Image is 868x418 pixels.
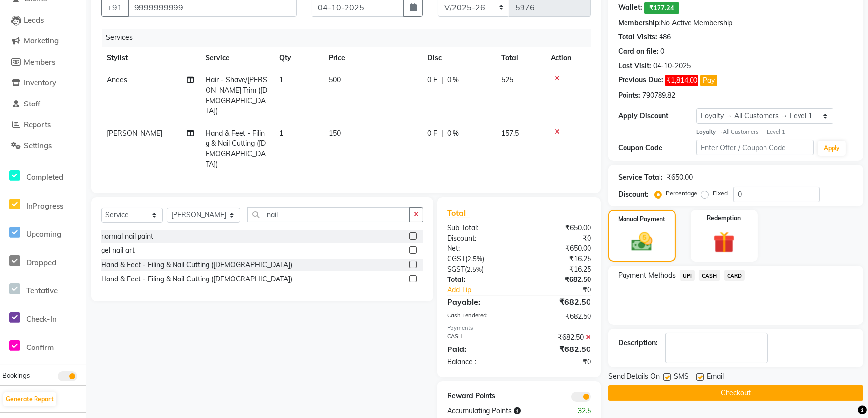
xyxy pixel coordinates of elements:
[440,357,519,367] div: Balance :
[706,229,742,256] img: _gift.svg
[653,61,691,71] div: 04-10-2025
[660,46,664,57] div: 0
[625,230,660,254] img: _cash.svg
[618,173,663,183] div: Service Total:
[519,343,598,355] div: ₹682.50
[467,255,482,263] span: 2.5%
[519,254,598,264] div: ₹16.25
[2,57,84,68] a: Members
[707,214,741,223] label: Redemption
[666,189,697,198] label: Percentage
[696,140,814,155] input: Enter Offer / Coupon Code
[421,47,495,69] th: Disc
[440,254,519,264] div: ( )
[26,286,58,295] span: Tentative
[724,270,745,281] span: CARD
[107,75,127,84] span: Anees
[323,47,421,69] th: Price
[24,78,56,87] span: Inventory
[440,391,519,402] div: Reward Points
[2,77,84,89] a: Inventory
[665,75,698,86] span: ₹1,814.00
[642,90,675,101] div: 790789.82
[447,208,470,218] span: Total
[700,75,717,86] button: Pay
[206,75,267,115] span: Hair - Shave/[PERSON_NAME] Trim ([DEMOGRAPHIC_DATA])
[532,285,598,295] div: ₹0
[618,111,696,121] div: Apply Discount
[545,47,591,69] th: Action
[101,245,135,256] div: gel nail art
[2,140,84,152] a: Settings
[2,119,84,131] a: Reports
[618,143,696,153] div: Coupon Code
[24,36,59,45] span: Marketing
[667,173,693,183] div: ₹650.00
[26,314,57,324] span: Check-In
[26,229,61,239] span: Upcoming
[2,35,84,47] a: Marketing
[24,99,40,108] span: Staff
[329,129,341,138] span: 150
[26,173,63,182] span: Completed
[559,406,598,416] div: 32.5
[674,371,689,383] span: SMS
[206,129,266,169] span: Hand & Feet - Filing & Nail Cutting ([DEMOGRAPHIC_DATA])
[447,324,591,332] div: Payments
[274,47,323,69] th: Qty
[519,233,598,244] div: ₹0
[618,189,649,200] div: Discount:
[2,371,30,379] span: Bookings
[24,141,52,150] span: Settings
[447,254,465,263] span: CGST
[24,120,51,129] span: Reports
[519,244,598,254] div: ₹650.00
[644,2,679,14] span: ₹177.24
[618,270,676,280] span: Payment Methods
[608,385,863,401] button: Checkout
[329,75,341,84] span: 500
[519,264,598,275] div: ₹16.25
[618,215,665,224] label: Manual Payment
[101,231,153,242] div: normal nail paint
[618,61,651,71] div: Last Visit:
[279,129,283,138] span: 1
[618,2,642,14] div: Wallet:
[440,406,558,416] div: Accumulating Points
[618,18,661,28] div: Membership:
[713,189,728,198] label: Fixed
[608,371,660,383] span: Send Details On
[101,274,292,284] div: Hand & Feet - Filing & Nail Cutting ([DEMOGRAPHIC_DATA])
[101,47,200,69] th: Stylist
[440,296,519,308] div: Payable:
[519,312,598,322] div: ₹682.50
[441,75,443,85] span: |
[440,244,519,254] div: Net:
[279,75,283,84] span: 1
[440,233,519,244] div: Discount:
[467,265,482,273] span: 2.5%
[24,15,44,25] span: Leads
[107,129,162,138] span: [PERSON_NAME]
[440,285,532,295] a: Add Tip
[101,260,292,270] div: Hand & Feet - Filing & Nail Cutting ([DEMOGRAPHIC_DATA])
[427,128,437,139] span: 0 F
[447,75,459,85] span: 0 %
[519,275,598,285] div: ₹682.50
[440,332,519,343] div: CASH
[519,332,598,343] div: ₹682.50
[440,312,519,322] div: Cash Tendered:
[427,75,437,85] span: 0 F
[440,264,519,275] div: ( )
[618,32,657,42] div: Total Visits:
[2,99,84,110] a: Staff
[680,270,695,281] span: UPI
[618,90,640,101] div: Points:
[659,32,671,42] div: 486
[501,129,519,138] span: 157.5
[200,47,274,69] th: Service
[102,29,598,47] div: Services
[3,392,56,406] button: Generate Report
[618,75,663,86] div: Previous Due:
[26,258,56,267] span: Dropped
